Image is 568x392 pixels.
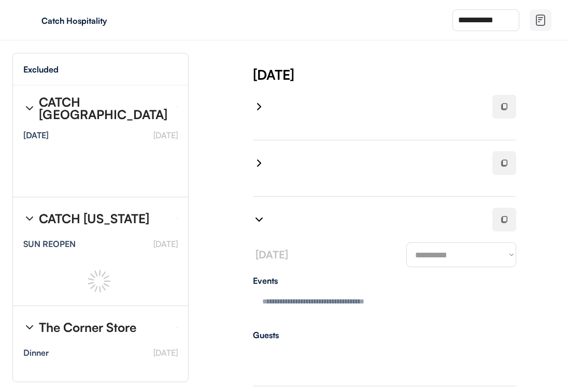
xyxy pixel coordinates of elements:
font: [DATE] [255,248,288,261]
div: SUN REOPEN [23,240,76,248]
img: yH5BAEAAAAALAAAAAABAAEAAAIBRAA7 [21,12,37,28]
div: [DATE] [253,65,568,84]
img: chevron-right%20%281%29.svg [23,102,36,114]
font: [DATE] [153,347,178,358]
img: chevron-right%20%281%29.svg [253,157,265,169]
img: chevron-right%20%281%29.svg [253,100,265,113]
div: Events [253,277,516,285]
div: Dinner [23,349,49,357]
div: Catch Hospitality [41,17,172,25]
img: chevron-right%20%281%29.svg [23,321,36,333]
font: [DATE] [153,239,178,249]
img: chevron-right%20%281%29.svg [253,213,265,226]
img: chevron-right%20%281%29.svg [23,212,36,225]
div: Excluded [23,65,59,74]
div: [DATE] [23,131,49,139]
div: The Corner Store [39,321,136,333]
div: CATCH [GEOGRAPHIC_DATA] [39,96,168,121]
div: CATCH [US_STATE] [39,212,149,225]
img: file-02.svg [534,14,547,26]
font: [DATE] [153,130,178,140]
div: Guests [253,331,516,339]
